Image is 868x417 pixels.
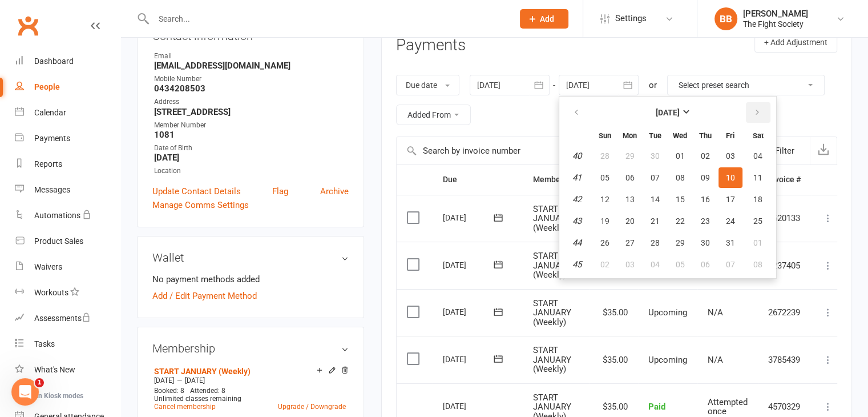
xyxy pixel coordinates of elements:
button: 14 [643,189,667,210]
span: 23 [701,216,710,226]
button: 07 [718,254,742,275]
button: 07 [643,167,667,188]
button: 19 [593,211,617,231]
div: [PERSON_NAME] [743,9,808,19]
a: Product Sales [15,228,120,254]
button: 04 [744,146,773,166]
button: 02 [593,254,617,275]
span: 30 [701,238,710,247]
span: Attempted once [708,397,748,417]
em: 40 [572,151,582,161]
span: 07 [651,173,660,182]
h3: Payments [396,37,466,54]
a: People [15,74,120,100]
button: 03 [718,146,742,166]
span: Settings [615,6,647,31]
small: Sunday [599,131,611,140]
button: 27 [618,232,642,253]
a: Messages [15,177,120,203]
div: Tasks [34,339,55,348]
h3: Contact information [152,25,349,42]
strong: [EMAIL_ADDRESS][DOMAIN_NAME] [154,61,349,71]
span: 09 [701,173,710,182]
a: Assessments [15,306,120,331]
span: [DATE] [154,376,174,384]
button: 21 [643,211,667,231]
div: Calendar [34,108,66,117]
a: Payments [15,126,120,151]
span: Booked: 8 [154,387,184,395]
span: N/A [708,307,723,318]
span: 17 [726,195,735,204]
span: START JANUARY (Weekly) [533,251,571,280]
a: Dashboard [15,49,120,74]
span: 19 [600,216,609,226]
button: 29 [668,232,692,253]
span: Paid [648,402,665,412]
a: Calendar [15,100,120,126]
button: 25 [744,211,773,231]
span: 25 [753,216,762,226]
span: 13 [625,195,635,204]
a: Update Contact Details [152,185,241,198]
div: Mobile Number [154,74,349,85]
span: 31 [726,238,735,247]
button: + Add Adjustment [754,32,837,53]
span: 06 [701,260,710,269]
td: $35.00 [589,336,638,383]
small: Friday [726,131,734,140]
div: Email [154,51,349,62]
button: 03 [618,254,642,275]
button: 10 [718,167,742,188]
button: 20 [618,211,642,231]
span: [DATE] [185,376,205,384]
span: 10 [726,173,735,182]
span: 12 [600,195,609,204]
div: Payments [34,134,70,143]
a: Automations [15,203,120,228]
button: 30 [693,232,717,253]
a: Add / Edit Payment Method [152,289,257,303]
span: N/A [708,355,723,365]
strong: 0434208503 [154,83,349,94]
span: 20 [625,216,635,226]
div: Product Sales [34,236,83,246]
button: 28 [593,146,617,166]
a: Clubworx [14,11,42,40]
div: Waivers [34,262,62,271]
a: Cancel membership [154,403,216,411]
span: 24 [726,216,735,226]
button: 28 [643,232,667,253]
a: Flag [272,185,288,198]
div: [DATE] [443,303,495,320]
td: $35.00 [589,289,638,336]
button: 05 [593,167,617,188]
button: 02 [693,146,717,166]
iframe: Intercom live chat [11,378,39,406]
span: 05 [676,260,685,269]
span: 08 [676,173,685,182]
div: [DATE] [443,256,495,274]
a: What's New [15,357,120,383]
span: 28 [600,151,609,161]
span: 01 [753,238,762,247]
div: Filter [775,144,794,158]
span: Upcoming [648,355,687,365]
div: Address [154,97,349,107]
span: 29 [676,238,685,247]
div: Member Number [154,120,349,131]
button: 11 [744,167,773,188]
div: [DATE] [443,209,495,226]
a: Manage Comms Settings [152,198,249,212]
span: 29 [625,151,635,161]
a: Tasks [15,331,120,357]
small: Saturday [753,131,764,140]
button: 06 [693,254,717,275]
a: Workouts [15,280,120,306]
small: Tuesday [649,131,661,140]
span: 14 [651,195,660,204]
button: 05 [668,254,692,275]
span: 03 [625,260,635,269]
button: 15 [668,189,692,210]
span: 02 [600,260,609,269]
